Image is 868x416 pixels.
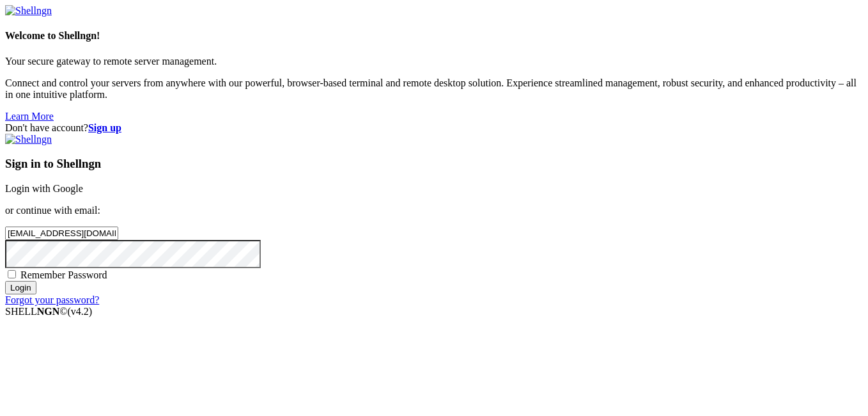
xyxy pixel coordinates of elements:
a: Sign up [88,122,121,133]
p: Connect and control your servers from anywhere with our powerful, browser-based terminal and remo... [5,77,863,100]
h4: Welcome to Shellngn! [5,30,863,42]
span: Remember Password [20,269,107,280]
a: Learn More [5,111,54,122]
p: Your secure gateway to remote server management. [5,56,863,67]
input: Login [5,281,36,294]
span: 4.2.0 [68,306,93,317]
b: NGN [37,306,60,317]
span: SHELL © [5,306,92,317]
a: Login with Google [5,183,83,194]
input: Remember Password [8,270,16,278]
input: Email address [5,227,118,240]
a: Forgot your password? [5,294,99,305]
h3: Sign in to Shellngn [5,157,863,171]
div: Don't have account? [5,122,863,134]
img: Shellngn [5,134,52,145]
p: or continue with email: [5,205,863,216]
img: Shellngn [5,5,52,17]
